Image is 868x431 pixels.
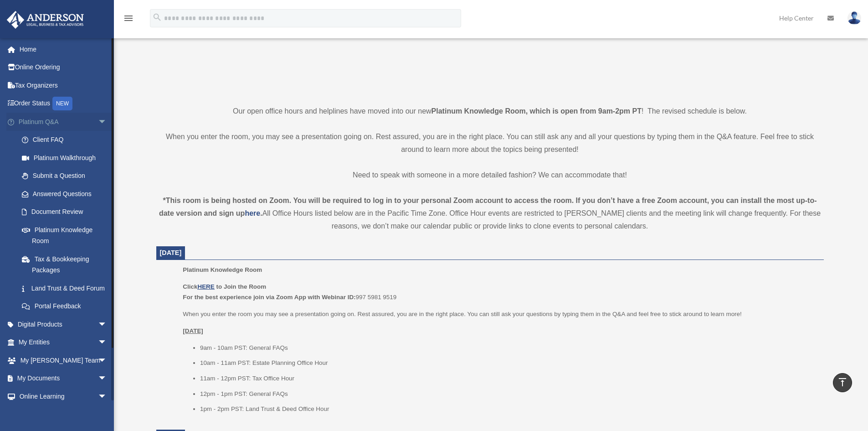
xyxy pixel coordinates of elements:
[6,315,121,333] a: Digital Productsarrow_drop_down
[159,197,817,217] strong: *This room is being hosted on Zoom. You will be required to log in to your personal Zoom account ...
[52,97,72,110] div: NEW
[183,327,203,334] u: [DATE]
[156,105,824,118] p: Our open office hours and helplines have moved into our new ! The revised schedule is below.
[13,131,121,149] a: Client FAQ
[98,315,116,334] span: arrow_drop_down
[6,76,121,94] a: Tax Organizers
[98,387,116,406] span: arrow_drop_down
[156,194,824,233] div: All Office Hours listed below are in the Pacific Time Zone. Office Hour events are restricted to ...
[6,369,121,388] a: My Documentsarrow_drop_down
[98,333,116,352] span: arrow_drop_down
[6,58,121,77] a: Online Ordering
[13,149,121,167] a: Platinum Walkthrough
[160,249,182,256] span: [DATE]
[833,373,852,392] a: vertical_align_top
[13,167,121,185] a: Submit a Question
[200,373,817,384] li: 11am - 12pm PST: Tax Office Hour
[245,209,260,217] a: here
[13,221,116,250] a: Platinum Knowledge Room
[216,283,267,290] b: to Join the Room
[6,94,121,113] a: Order StatusNEW
[183,281,817,303] p: 997 5981 9519
[197,283,214,290] a: HERE
[123,16,134,24] a: menu
[200,343,817,353] li: 9am - 10am PST: General FAQs
[98,113,116,131] span: arrow_drop_down
[98,351,116,370] span: arrow_drop_down
[13,185,121,203] a: Answered Questions
[156,130,824,156] p: When you enter the room, you may see a presentation going on. Rest assured, you are in the right ...
[6,40,121,58] a: Home
[6,333,121,352] a: My Entitiesarrow_drop_down
[183,294,355,301] b: For the best experience join via Zoom App with Webinar ID:
[200,389,817,400] li: 12pm - 1pm PST: General FAQs
[98,369,116,388] span: arrow_drop_down
[183,283,216,290] b: Click
[13,279,121,297] a: Land Trust & Deed Forum
[13,250,121,279] a: Tax & Bookkeeping Packages
[6,351,121,369] a: My [PERSON_NAME] Teamarrow_drop_down
[152,12,162,22] i: search
[260,209,262,217] strong: .
[847,11,861,25] img: User Pic
[183,309,817,320] p: When you enter the room you may see a presentation going on. Rest assured, you are in the right p...
[156,169,824,182] p: Need to speak with someone in a more detailed fashion? We can accommodate that!
[183,266,262,273] span: Platinum Knowledge Room
[13,297,121,316] a: Portal Feedback
[4,11,87,29] img: Anderson Advisors Platinum Portal
[431,107,642,115] strong: Platinum Knowledge Room, which is open from 9am-2pm PT
[123,13,134,24] i: menu
[200,358,817,369] li: 10am - 11am PST: Estate Planning Office Hour
[837,377,848,388] i: vertical_align_top
[200,404,817,415] li: 1pm - 2pm PST: Land Trust & Deed Office Hour
[13,203,121,221] a: Document Review
[6,387,121,405] a: Online Learningarrow_drop_down
[6,113,121,131] a: Platinum Q&Aarrow_drop_down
